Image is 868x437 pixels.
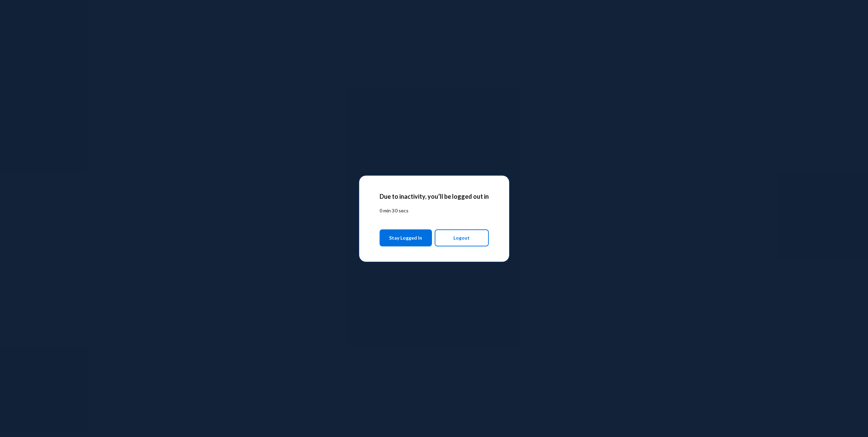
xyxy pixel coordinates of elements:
[453,232,470,244] span: Logout
[380,229,432,246] button: Stay Logged In
[380,193,489,200] h2: Due to inactivity, you’ll be logged out in
[380,207,489,214] p: 0 min 30 secs
[435,229,489,246] button: Logout
[389,232,422,244] span: Stay Logged In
